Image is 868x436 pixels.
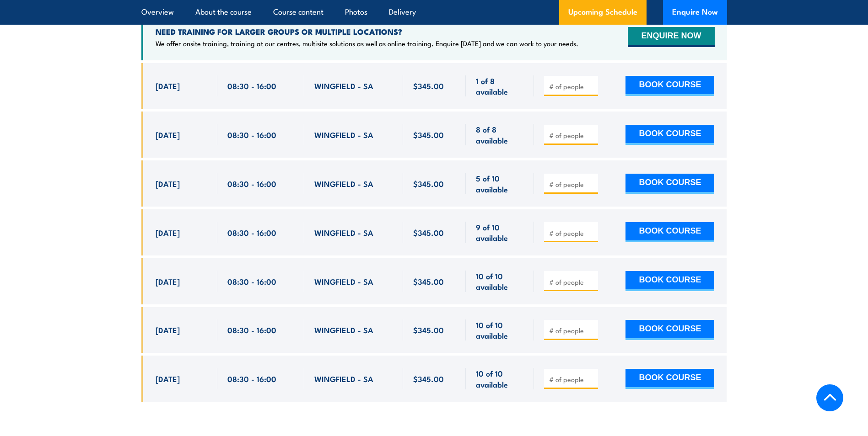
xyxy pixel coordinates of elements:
input: # of people [549,180,595,189]
span: WINGFIELD - SA [314,276,373,287]
button: BOOK COURSE [625,125,714,145]
button: BOOK COURSE [625,271,714,291]
span: WINGFIELD - SA [314,373,373,384]
span: WINGFIELD - SA [314,227,373,238]
span: WINGFIELD - SA [314,80,373,91]
span: [DATE] [156,227,180,238]
span: 9 of 10 available [476,222,524,243]
span: $345.00 [413,276,444,287]
input: # of people [549,277,595,287]
span: [DATE] [156,324,180,335]
p: We offer onsite training, training at our centres, multisite solutions as well as online training... [156,39,578,48]
span: [DATE] [156,129,180,140]
span: 08:30 - 16:00 [227,373,276,384]
button: BOOK COURSE [625,76,714,96]
span: 10 of 10 available [476,368,524,389]
span: $345.00 [413,80,444,91]
span: $345.00 [413,129,444,140]
span: [DATE] [156,276,180,287]
span: WINGFIELD - SA [314,178,373,189]
span: 08:30 - 16:00 [227,178,276,189]
button: BOOK COURSE [625,174,714,194]
input: # of people [549,229,595,238]
span: $345.00 [413,227,444,238]
input: # of people [549,326,595,335]
span: 08:30 - 16:00 [227,129,276,140]
button: BOOK COURSE [625,320,714,340]
span: 08:30 - 16:00 [227,80,276,91]
span: WINGFIELD - SA [314,129,373,140]
button: BOOK COURSE [625,222,714,242]
button: ENQUIRE NOW [628,27,714,47]
span: 8 of 8 available [476,124,524,145]
span: 5 of 10 available [476,173,524,194]
span: $345.00 [413,324,444,335]
span: [DATE] [156,80,180,91]
span: [DATE] [156,373,180,384]
span: [DATE] [156,178,180,189]
input: # of people [549,131,595,140]
span: WINGFIELD - SA [314,324,373,335]
input: # of people [549,82,595,91]
h4: NEED TRAINING FOR LARGER GROUPS OR MULTIPLE LOCATIONS? [156,27,578,37]
span: 08:30 - 16:00 [227,324,276,335]
span: 10 of 10 available [476,319,524,341]
input: # of people [549,375,595,384]
span: $345.00 [413,373,444,384]
span: $345.00 [413,178,444,189]
span: 10 of 10 available [476,271,524,292]
span: 08:30 - 16:00 [227,227,276,238]
span: 08:30 - 16:00 [227,276,276,287]
span: 1 of 8 available [476,75,524,97]
button: BOOK COURSE [625,369,714,389]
